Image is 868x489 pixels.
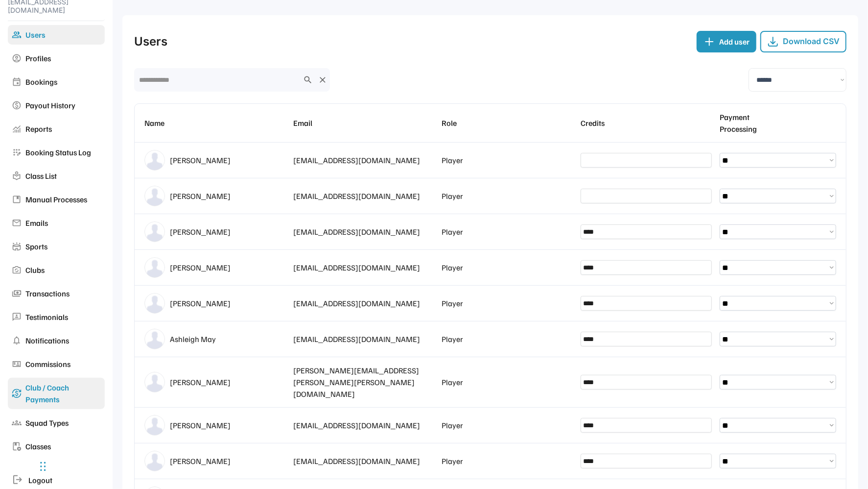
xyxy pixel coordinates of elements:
div: Club / Coach Payments [25,382,101,405]
img: app_registration_24dp_909090_FILL0_wght400_GRAD0_opsz24.svg [12,147,22,157]
div: Player [442,190,464,202]
div: [PERSON_NAME] [170,376,285,388]
img: account_circle_24dp_909090_FILL0_wght400_GRAD0_opsz24.svg [12,53,22,63]
div: Sports [25,241,101,252]
div: Ashleigh May [170,333,285,345]
div: Classes [25,440,101,452]
div: Manual Processes [25,194,101,205]
div: Bookings [25,76,101,88]
div: [EMAIL_ADDRESS][DOMAIN_NAME] [293,333,434,345]
img: groups_24dp_909090_FILL0_wght400_GRAD0_opsz24.svg [12,418,22,428]
div: Booking Status Log [25,147,101,158]
div: Reports [25,123,101,135]
img: 3p_24dp_909090_FILL0_wght400_GRAD0_opsz24.svg [12,312,22,322]
div: Player [442,455,464,467]
img: stadium_24dp_909090_FILL0_wght400_GRAD0_opsz24.svg [12,242,22,251]
div: Player [442,262,464,273]
div: Add user [719,36,750,48]
div: [PERSON_NAME][EMAIL_ADDRESS][PERSON_NAME][PERSON_NAME][DOMAIN_NAME] [293,365,434,400]
div: Squad Types [25,417,101,429]
img: monitoring_24dp_909090_FILL0_wght400_GRAD0_opsz24.svg [12,124,22,134]
img: event_24dp_909090_FILL0_wght400_GRAD0_opsz24.svg [12,77,22,87]
div: Class List [25,170,101,182]
div: Credits [581,117,712,129]
div: Emails [25,217,101,229]
div: Logout [28,474,101,486]
div: Users [134,33,167,50]
div: Name [144,117,285,129]
div: [PERSON_NAME] [170,226,285,238]
img: notifications_24dp_909090_FILL0_wght400_GRAD0_opsz24.svg [12,336,22,345]
img: local_library_24dp_909090_FILL0_wght400_GRAD0_opsz24.svg [12,171,22,181]
img: currency_exchange_24dp_2696BE_FILL0_wght400_GRAD0_opsz24.svg [12,389,22,398]
div: Transactions [25,288,101,299]
img: party_mode_24dp_909090_FILL0_wght400_GRAD0_opsz24.svg [12,265,22,275]
img: group_24dp_2596BE_FILL0_wght400_GRAD0_opsz24.svg [12,30,22,40]
div: Clubs [25,264,101,276]
div: Email [293,117,434,129]
div: Commissions [25,358,101,370]
div: [PERSON_NAME] [170,455,285,467]
div: [EMAIL_ADDRESS][DOMAIN_NAME] [293,190,434,202]
div: Player [442,226,464,238]
div: Profiles [25,52,101,64]
div: Player [442,419,464,431]
div: Player [442,333,464,345]
div: [EMAIL_ADDRESS][DOMAIN_NAME] [293,297,434,309]
div: [EMAIL_ADDRESS][DOMAIN_NAME] [293,154,434,166]
div: [EMAIL_ADDRESS][DOMAIN_NAME] [293,226,434,238]
div: [PERSON_NAME] [170,297,285,309]
div: Player [442,376,464,388]
div: [PERSON_NAME] [170,419,285,431]
div: [PERSON_NAME] [170,190,285,202]
img: mail_24dp_909090_FILL0_wght400_GRAD0_opsz24.svg [12,218,22,228]
div: Payment Processing [720,111,836,135]
div: Users [25,29,101,41]
div: Player [442,297,464,309]
div: Payout History [25,99,101,111]
div: Testimonials [25,311,101,323]
div: [PERSON_NAME] [170,154,285,166]
div: [EMAIL_ADDRESS][DOMAIN_NAME] [293,419,434,431]
div: Role [442,117,573,129]
img: developer_guide_24dp_909090_FILL0_wght400_GRAD0_opsz24.svg [12,195,22,204]
div: Player [442,154,464,166]
img: universal_currency_24dp_909090_FILL0_wght400_GRAD0_opsz24.svg [12,359,22,369]
div: [EMAIL_ADDRESS][DOMAIN_NAME] [293,262,434,273]
div: [EMAIL_ADDRESS][DOMAIN_NAME] [293,455,434,467]
img: payments_24dp_909090_FILL0_wght400_GRAD0_opsz24.svg [12,289,22,298]
img: paid_24dp_909090_FILL0_wght400_GRAD0_opsz24.svg [12,100,22,110]
div: Download CSV [783,37,840,46]
div: [PERSON_NAME] [170,262,285,273]
div: Notifications [25,335,101,346]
